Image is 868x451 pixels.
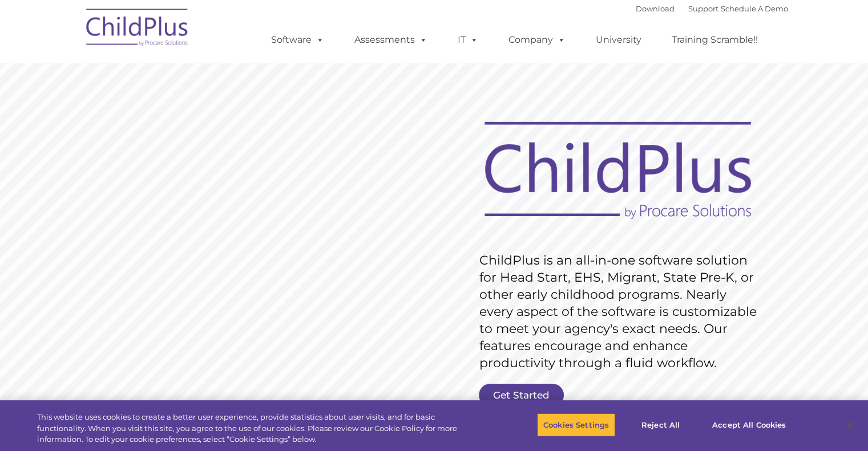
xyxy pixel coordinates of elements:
[625,413,696,437] button: Reject All
[660,29,769,51] a: Training Scramble!!
[446,29,490,51] a: IT
[636,4,675,13] a: Download
[706,413,792,437] button: Accept All Cookies
[80,1,195,58] img: ChildPlus by Procare Solutions
[636,4,788,13] font: |
[837,412,862,437] button: Close
[343,29,439,51] a: Assessments
[260,29,336,51] a: Software
[584,29,653,51] a: University
[688,4,718,13] a: Support
[721,4,788,13] a: Schedule A Demo
[37,412,478,445] div: This website uses cookies to create a better user experience, provide statistics about user visit...
[479,252,762,372] rs-layer: ChildPlus is an all-in-one software solution for Head Start, EHS, Migrant, State Pre-K, or other ...
[537,413,615,437] button: Cookies Settings
[497,29,577,51] a: Company
[479,384,564,407] a: Get Started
